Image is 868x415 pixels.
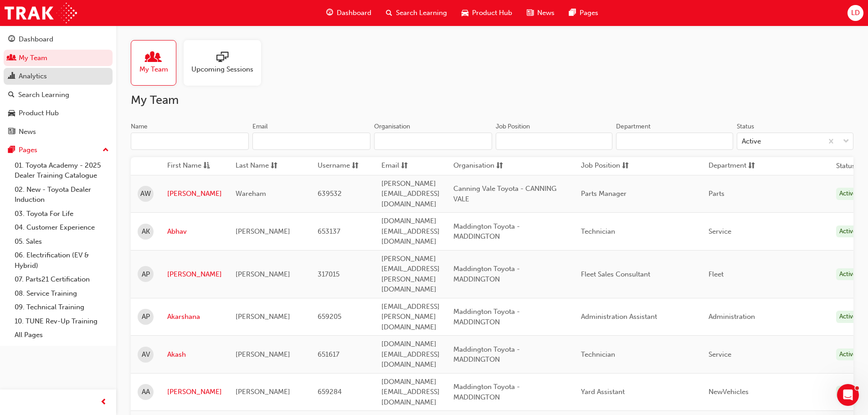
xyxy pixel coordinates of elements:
[836,348,860,361] div: Active
[4,87,113,103] a: Search Learning
[381,378,440,406] span: [DOMAIN_NAME][EMAIL_ADDRESS][DOMAIN_NAME]
[581,350,615,359] span: Technician
[11,207,113,221] a: 03. Toyota For Life
[19,145,37,155] div: Pages
[748,160,755,172] span: sorting-icon
[709,350,731,359] span: Service
[379,4,454,22] a: search-iconSearch Learning
[236,350,290,359] span: [PERSON_NAME]
[709,313,755,321] span: Administration
[11,314,113,328] a: 10. TUNE Rev-Up Training
[142,269,150,280] span: AP
[622,160,629,172] span: sorting-icon
[581,160,620,172] span: Job Position
[18,90,69,100] div: Search Learning
[462,7,468,19] span: car-icon
[581,227,615,236] span: Technician
[4,31,113,48] a: Dashboard
[140,189,151,199] span: AW
[167,312,222,322] a: Akarshana
[131,40,184,86] a: My Team
[453,383,520,401] span: Maddington Toyota - MADDINGTON
[381,217,440,246] span: [DOMAIN_NAME][EMAIL_ADDRESS][DOMAIN_NAME]
[581,160,631,172] button: Job Positionsorting-icon
[737,122,754,131] div: Status
[709,190,724,198] span: Parts
[5,3,77,23] img: Trak
[4,142,113,159] button: Pages
[8,54,15,62] span: people-icon
[252,122,268,131] div: Email
[837,384,859,406] iframe: Intercom live chat
[11,300,113,314] a: 09. Technical Training
[496,122,530,131] div: Job Position
[236,388,290,396] span: [PERSON_NAME]
[167,387,222,397] a: [PERSON_NAME]
[11,220,113,235] a: 04. Customer Experience
[562,4,606,22] a: pages-iconPages
[381,255,440,294] span: [PERSON_NAME][EMAIL_ADDRESS][PERSON_NAME][DOMAIN_NAME]
[453,160,494,172] span: Organisation
[847,5,863,21] button: LD
[167,349,222,360] a: Akash
[318,190,342,198] span: 639532
[11,248,113,272] a: 06. Electrification (EV & Hybrid)
[191,64,253,75] span: Upcoming Sessions
[142,387,150,397] span: AA
[374,122,410,131] div: Organisation
[581,313,657,321] span: Administration Assistant
[709,227,731,236] span: Service
[381,160,431,172] button: Emailsorting-icon
[453,345,520,364] span: Maddington Toyota - MADDINGTON
[252,133,370,150] input: Email
[709,270,724,278] span: Fleet
[8,36,15,44] span: guage-icon
[184,40,268,86] a: Upcoming Sessions
[142,312,150,322] span: AP
[11,328,113,342] a: All Pages
[167,160,201,172] span: First Name
[318,313,341,321] span: 659205
[100,397,107,408] span: prev-icon
[836,161,855,171] th: Status
[19,108,59,118] div: Product Hub
[216,51,228,64] span: sessionType_ONLINE_URL-icon
[453,160,503,172] button: Organisationsorting-icon
[742,136,761,147] div: Active
[4,123,113,140] a: News
[374,133,492,150] input: Organisation
[836,311,860,323] div: Active
[709,160,746,172] span: Department
[167,226,222,237] a: Abhav
[236,160,269,172] span: Last Name
[4,50,113,67] a: My Team
[581,388,625,396] span: Yard Assistant
[537,8,555,18] span: News
[4,105,113,122] a: Product Hub
[236,270,290,278] span: [PERSON_NAME]
[381,160,399,172] span: Email
[8,146,15,154] span: pages-icon
[836,188,860,200] div: Active
[381,302,440,331] span: [EMAIL_ADDRESS][PERSON_NAME][DOMAIN_NAME]
[836,386,860,398] div: Active
[236,313,290,321] span: [PERSON_NAME]
[337,8,371,18] span: Dashboard
[167,160,217,172] button: First Nameasc-icon
[352,160,359,172] span: sorting-icon
[496,133,612,150] input: Job Position
[519,4,562,22] a: news-iconNews
[19,34,53,45] div: Dashboard
[167,189,222,199] a: [PERSON_NAME]
[236,190,266,198] span: Wareham
[19,71,47,82] div: Analytics
[580,8,598,18] span: Pages
[453,307,520,326] span: Maddington Toyota - MADDINGTON
[139,64,168,75] span: My Team
[581,270,650,278] span: Fleet Sales Consultant
[318,270,339,278] span: 317015
[453,184,556,203] span: Canning Vale Toyota - CANNING VALE
[318,350,339,359] span: 651617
